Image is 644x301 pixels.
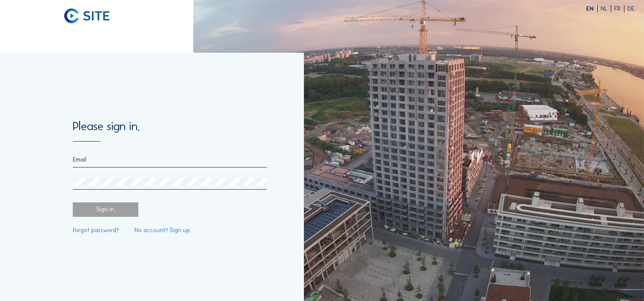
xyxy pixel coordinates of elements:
div: NL [601,6,611,12]
div: Please sign in. [73,120,267,142]
a: No account? Sign up. [135,227,191,233]
a: Forgot password? [73,227,119,233]
div: Sign in. [73,202,138,216]
div: DE [627,6,634,12]
div: EN [586,6,598,12]
img: C-SITE logo [64,9,109,24]
input: Email [73,156,267,163]
div: FR [614,6,624,12]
